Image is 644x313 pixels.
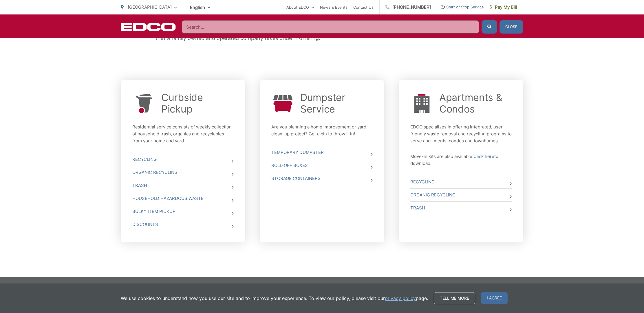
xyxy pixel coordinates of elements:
p: EDCO specializes in offering integrated, user-friendly waste removal and recycling programs to se... [410,124,512,144]
a: Dumpster Service [300,92,373,115]
p: We use cookies to understand how you use our site and to improve your experience. To view our pol... [121,295,428,302]
a: privacy policy [385,295,416,302]
p: Residential service consists of weekly collection of household trash, organics and recyclables fr... [132,124,234,144]
a: Tell me more [434,292,475,304]
a: Household Hazardous Waste [132,192,234,205]
span: I agree [481,292,508,304]
input: Search [182,20,479,34]
a: Recycling [132,153,234,166]
a: Recycling [410,176,512,188]
a: Organic Recycling [132,166,234,179]
span: Pay My Bill [490,4,517,11]
button: Close [500,20,523,34]
span: [GEOGRAPHIC_DATA] [128,4,172,10]
a: About EDCO [286,4,314,11]
a: Roll-Off Boxes [271,159,373,172]
button: Submit the search query. [482,20,497,34]
a: Click here [473,153,494,160]
a: Apartments & Condos [439,92,512,115]
span: English [186,2,215,12]
a: Bulky Item Pickup [132,205,234,218]
a: Contact Us [353,4,374,11]
a: Trash [410,202,512,214]
a: Temporary Dumpster [271,146,373,159]
a: Curbside Pickup [161,92,234,115]
a: Trash [132,179,234,192]
a: Organic Recycling [410,189,512,201]
p: Move-in kits are also available. to download. [410,153,512,167]
a: Storage Containers [271,172,373,185]
a: EDCD logo. Return to the homepage. [121,23,176,31]
a: News & Events [320,4,347,11]
a: Discounts [132,218,234,231]
p: Are you planning a home improvement or yard clean-up project? Get a bin to throw it in! [271,124,373,137]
